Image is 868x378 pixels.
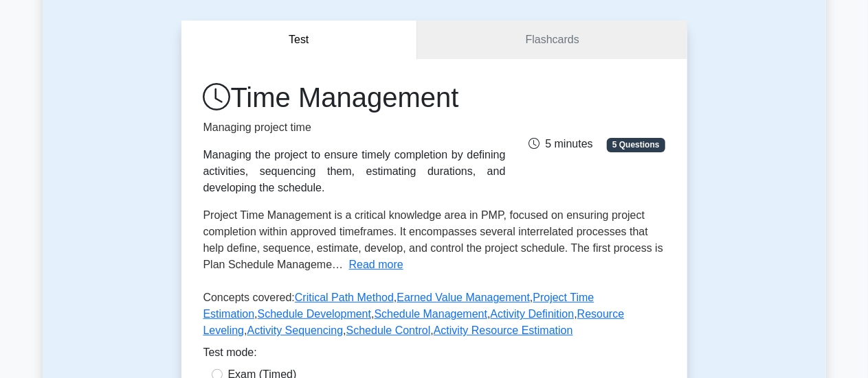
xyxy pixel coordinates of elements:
p: Concepts covered: , , , , , , , , , [203,290,665,344]
a: Schedule Management [375,308,488,320]
h1: Time Management [203,81,506,114]
a: Activity Definition [491,308,575,320]
div: Test mode: [203,344,665,366]
button: Read more [349,257,403,273]
a: Earned Value Management [397,292,530,303]
p: Managing project time [203,119,506,136]
span: Project Time Management is a critical knowledge area in PMP, focused on ensuring project completi... [203,209,663,270]
span: 5 Questions [607,138,665,152]
a: Schedule Development [258,308,371,320]
a: Schedule Control [346,324,431,336]
div: Managing the project to ensure timely completion by defining activities, sequencing them, estimat... [203,147,506,196]
span: 5 minutes [528,138,592,150]
a: Critical Path Method [295,292,394,303]
a: Flashcards [417,21,687,60]
button: Test [181,21,418,60]
a: Activity Resource Estimation [434,324,573,336]
a: Activity Sequencing [247,324,344,336]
